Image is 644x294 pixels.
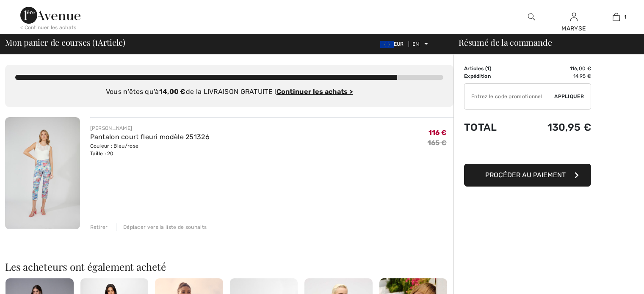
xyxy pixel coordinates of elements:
[186,88,276,96] font: de la LIVRAISON GRATUITE !
[528,12,535,22] img: rechercher sur le site
[95,34,98,49] font: 1
[90,125,133,131] font: [PERSON_NAME]
[561,25,586,32] font: MARYSE
[624,14,626,20] font: 1
[5,117,80,229] img: Pantalon court fleuri modèle 251326
[464,142,591,161] iframe: PayPal
[394,41,404,47] font: EUR
[380,41,394,48] img: Euro
[159,88,186,96] font: 14,00 €
[547,121,591,133] font: 130,95 €
[98,36,125,48] font: Article)
[573,73,591,79] font: 14,95 €
[106,88,159,96] font: Vous n'êtes qu'à
[123,224,207,230] font: Déplacer vers la liste de souhaits
[428,139,447,147] font: 165 €
[464,164,591,187] button: Procéder au paiement
[487,66,489,71] font: 1
[5,36,95,48] font: Mon panier de courses (
[489,66,491,71] font: )
[412,41,419,47] font: EN
[459,36,552,48] font: Résumé de la commande
[90,151,114,157] font: Taille : 20
[590,269,636,290] iframe: Ouvre un widget dans lequel vous pouvez trouver plus d'informations
[5,260,166,273] font: Les acheteurs ont également acheté
[464,73,491,79] font: Expédition
[570,66,591,71] font: 116,00 €
[485,171,566,179] font: Procéder au paiement
[428,129,447,137] font: 116 €
[90,133,210,141] a: Pantalon court fleuri modèle 251326
[570,13,578,21] a: Se connecter
[613,12,620,22] img: Mon sac
[20,25,77,30] font: < Continuer les achats
[595,12,637,22] a: 1
[276,88,353,96] a: Continuer les achats >
[464,121,497,133] font: Total
[464,84,554,109] input: Code promotionnel
[90,224,108,230] font: Retirer
[554,93,584,99] font: Appliquer
[20,7,80,24] img: 1ère Avenue
[90,143,139,149] font: Couleur : Bleu/rose
[464,66,487,71] font: Articles (
[570,12,578,22] img: Mes informations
